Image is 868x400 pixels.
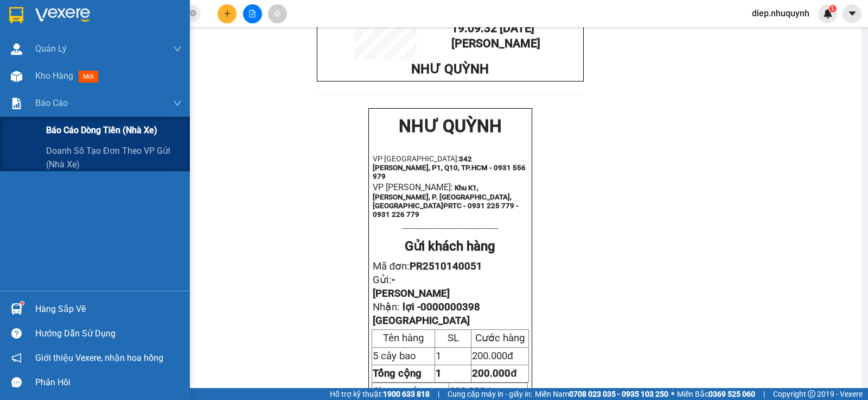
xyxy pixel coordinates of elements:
[11,98,22,109] img: solution-icon
[373,155,526,180] strong: 342 [PERSON_NAME], P1, Q10, TP.HCM - 0931 556 979
[373,274,395,286] span: Gửi:
[475,332,525,344] span: Cước hàng
[472,367,516,379] span: 200.000đ
[763,388,765,400] span: |
[410,260,482,272] span: PR2510140051
[671,392,674,396] span: ⚪️
[173,45,182,53] span: down
[46,144,182,171] span: Doanh số tạo đơn theo VP gửi (nhà xe)
[11,303,22,315] img: warehouse-icon
[373,350,416,362] span: 5 cây bao
[372,221,528,235] td: --------------------------------------------
[79,71,98,83] span: mới
[450,385,490,397] span: 200.000đ
[218,4,237,23] button: plus
[4,41,157,66] strong: 342 [PERSON_NAME], P1, Q10, TP.HCM - 0931 556 979
[831,5,834,12] span: 1
[411,61,489,77] span: NHƯ QUỲNH
[373,287,450,299] span: [PERSON_NAME]
[383,332,424,344] span: Tên hàng
[11,377,22,387] span: message
[677,388,755,400] span: Miền Bắc
[46,123,157,137] span: Báo cáo dòng tiền (nhà xe)
[472,350,513,362] span: 200.000đ
[190,10,196,16] span: close-circle
[11,43,22,55] img: warehouse-icon
[847,9,857,18] span: caret-down
[30,4,133,25] strong: NHƯ QUỲNH
[9,7,23,23] img: logo-vxr
[35,374,182,391] div: Phản hồi
[808,390,815,398] span: copyright
[743,7,818,20] span: diep.nhuquynh
[843,4,861,23] button: caret-down
[448,388,532,400] span: Cung cấp máy in - giấy in:
[373,367,422,379] strong: Tổng cộng
[373,182,453,192] span: VP [PERSON_NAME]:
[268,4,287,23] button: aim
[535,388,668,400] span: Miền Nam
[399,116,502,136] strong: NHƯ QUỲNH
[373,301,400,313] span: Nhận:
[4,39,158,66] p: VP [GEOGRAPHIC_DATA]:
[829,5,837,12] sup: 1
[35,326,182,342] div: Hướng dẫn sử dụng
[4,67,85,78] span: VP [PERSON_NAME]:
[35,301,182,317] div: Hàng sắp về
[190,9,196,19] span: close-circle
[823,9,833,18] img: icon-new-feature
[392,274,395,286] span: -
[21,302,24,305] sup: 1
[709,390,755,398] strong: 0369 525 060
[569,390,668,398] strong: 0708 023 035 - 0935 103 250
[451,36,540,50] span: [PERSON_NAME]
[373,315,470,327] span: [GEOGRAPHIC_DATA]
[243,4,262,23] button: file-add
[248,10,256,17] span: file-add
[420,301,480,313] span: 0000000398
[35,351,163,365] span: Giới thiệu Vexere, nhận hoa hồng
[35,96,68,110] span: Báo cáo
[436,350,441,362] span: 1
[436,367,442,379] span: 1
[273,10,281,17] span: aim
[35,42,67,55] span: Quản Lý
[373,154,528,180] p: VP [GEOGRAPHIC_DATA]:
[403,301,480,313] span: lợi -
[11,71,22,82] img: warehouse-icon
[451,21,534,35] span: 19:09:32 [DATE]
[383,390,430,398] strong: 1900 633 818
[35,71,73,81] span: Kho hàng
[438,388,439,400] span: |
[448,332,459,344] span: SL
[173,99,182,108] span: down
[373,385,426,397] span: Chưa cước:
[11,353,22,363] span: notification
[373,260,482,272] span: Mã đơn:
[405,239,495,254] strong: Gửi khách hàng
[330,388,430,400] span: Hỗ trợ kỹ thuật:
[224,10,231,17] span: plus
[11,328,22,339] span: question-circle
